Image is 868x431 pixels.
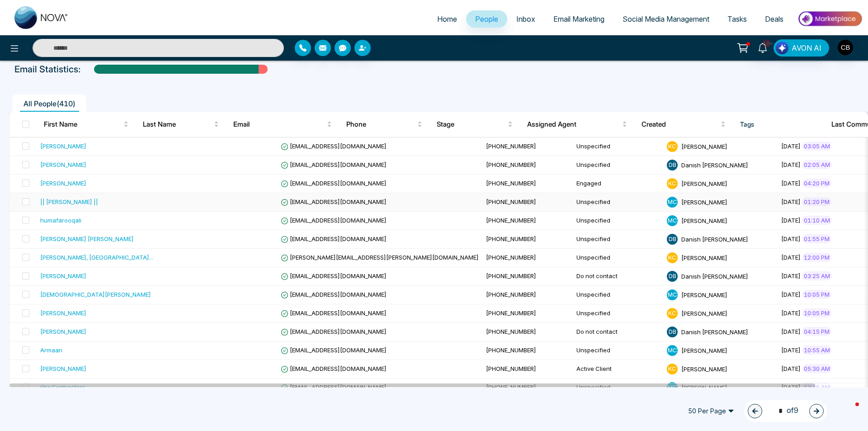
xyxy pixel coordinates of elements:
span: [EMAIL_ADDRESS][DOMAIN_NAME] [281,309,387,317]
span: Stage [437,119,506,130]
span: 03:25 AM [802,271,832,280]
span: AVON AI [792,43,821,53]
span: [EMAIL_ADDRESS][DOMAIN_NAME] [281,272,387,279]
span: Phone [346,119,415,130]
td: Unspecified [573,249,663,267]
td: Active Client [573,360,663,379]
span: [EMAIL_ADDRESS][DOMAIN_NAME] [281,291,387,298]
span: [PHONE_NUMBER] [486,142,536,150]
td: Unspecified [573,156,663,175]
td: Unspecified [573,212,663,230]
td: Unspecified [573,230,663,249]
span: M C [667,197,678,208]
span: [EMAIL_ADDRESS][DOMAIN_NAME] [281,161,387,168]
span: [DATE] [781,272,801,279]
td: Unspecified [573,193,663,212]
span: D B [667,271,678,282]
div: Armaan [40,346,62,355]
span: People [475,14,498,24]
span: [PHONE_NUMBER] [486,254,536,261]
span: [DATE] [781,142,801,150]
span: [DATE] [781,180,801,187]
span: [PERSON_NAME] [681,254,727,261]
div: [PERSON_NAME] [40,142,86,151]
span: First Name [44,119,122,130]
span: [EMAIL_ADDRESS][DOMAIN_NAME] [281,328,387,335]
span: [EMAIL_ADDRESS][DOMAIN_NAME] [281,365,387,372]
span: M C [667,215,678,226]
a: People [466,10,507,28]
span: K C [667,178,678,189]
a: Email Marketing [544,10,613,28]
span: [DATE] [781,328,801,335]
p: Email Statistics: [14,62,80,76]
th: First Name [37,112,136,137]
td: Unspecified [573,286,663,304]
span: [PHONE_NUMBER] [486,328,536,335]
span: [EMAIL_ADDRESS][DOMAIN_NAME] [281,142,387,150]
span: K C [667,141,678,152]
div: [PERSON_NAME] [PERSON_NAME] [40,234,134,243]
a: Home [428,10,466,28]
div: [PERSON_NAME] [40,271,86,280]
span: Danish [PERSON_NAME] [681,272,748,279]
td: Engaged [573,175,663,193]
span: 02:05 AM [802,160,832,169]
span: 05:30 AM [802,364,832,373]
th: Stage [429,112,520,137]
span: M C [667,345,678,356]
span: 01:55 PM [802,234,831,243]
img: Nova CRM Logo [14,6,69,29]
div: [PERSON_NAME] [40,364,86,373]
span: [DATE] [781,309,801,317]
span: D B [667,327,678,337]
span: [DATE] [781,198,801,205]
span: [EMAIL_ADDRESS][DOMAIN_NAME] [281,180,387,187]
span: [DATE] [781,254,801,261]
span: 01:10 AM [802,216,832,225]
span: D B [667,160,678,171]
span: K C [667,308,678,319]
div: || [PERSON_NAME] || [40,197,98,206]
div: [PERSON_NAME] [40,179,86,188]
th: Email [226,112,339,137]
span: [PERSON_NAME] [681,198,727,205]
img: Lead Flow [776,42,788,54]
div: [PERSON_NAME] [40,160,86,169]
span: 04:15 PM [802,327,831,336]
span: Last Name [143,119,212,130]
span: [PHONE_NUMBER] [486,180,536,187]
a: Inbox [507,10,544,28]
img: Market-place.gif [797,9,863,29]
span: [PERSON_NAME] [681,217,727,224]
span: [DATE] [781,161,801,168]
td: Do not contact [573,267,663,286]
span: [PERSON_NAME][EMAIL_ADDRESS][PERSON_NAME][DOMAIN_NAME] [281,254,479,261]
span: [DATE] [781,291,801,298]
span: 50 Per Page [682,404,741,418]
span: Social Media Management [623,14,709,24]
span: 01:20 PM [802,197,831,206]
div: [PERSON_NAME], [GEOGRAPHIC_DATA] ... [40,253,153,262]
iframe: Intercom live chat [837,400,859,422]
span: [DATE] [781,217,801,224]
span: 04:20 PM [802,179,831,188]
a: Deals [756,10,793,28]
span: M C [667,289,678,300]
a: Social Media Management [613,10,718,28]
span: Assigned Agent [527,119,620,130]
td: Unspecified [573,137,663,156]
div: [PERSON_NAME] [40,308,86,317]
div: [DEMOGRAPHIC_DATA][PERSON_NAME] [40,290,151,299]
span: [PERSON_NAME] [681,309,727,317]
span: [DATE] [781,346,801,354]
span: [PHONE_NUMBER] [486,235,536,242]
span: [EMAIL_ADDRESS][DOMAIN_NAME] [281,217,387,224]
span: 12:00 PM [802,253,831,262]
span: All People ( 410 ) [20,99,79,108]
span: Danish [PERSON_NAME] [681,161,748,168]
div: humafarooqali [40,216,81,225]
span: Danish [PERSON_NAME] [681,235,748,242]
span: [PHONE_NUMBER] [486,198,536,205]
th: Phone [339,112,429,137]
